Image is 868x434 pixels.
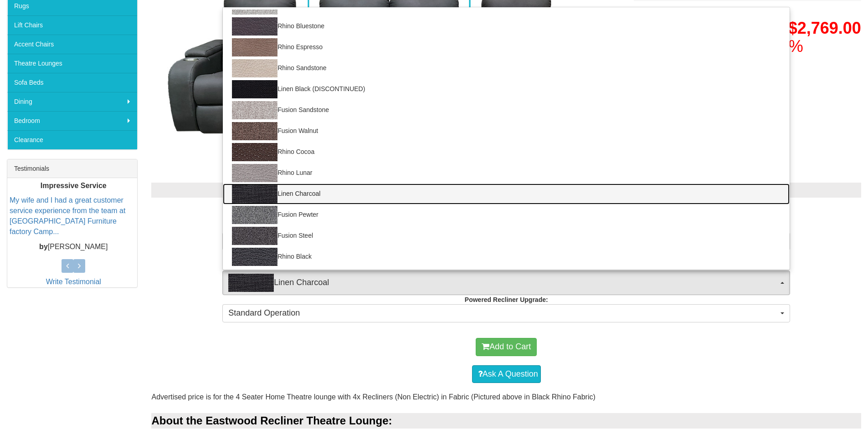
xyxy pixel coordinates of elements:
img: Fusion Sandstone [232,101,277,119]
div: About the Eastwood Recliner Theatre Lounge: [151,413,861,429]
img: Fusion Pewter [232,206,277,224]
span: Standard Operation [228,307,778,319]
a: Fusion Pewter [223,204,790,225]
a: Fusion Sandstone [223,100,790,121]
p: [PERSON_NAME] [10,242,137,252]
img: Rhino Bluestone [232,17,277,36]
a: Lift Chairs [7,15,137,35]
a: Fusion Steel [223,225,790,246]
img: Linen Black (DISCONTINUED) [232,80,277,98]
img: Fusion Walnut [232,122,277,140]
a: Linen Black (DISCONTINUED) [223,79,790,100]
img: Linen Charcoal [228,274,274,292]
img: Rhino Sandstone [232,59,277,77]
a: Rhino Lunar [223,163,790,184]
img: Rhino Lunar [232,164,277,182]
img: Rhino Espresso [232,38,277,56]
img: Linen Charcoal [232,185,277,203]
a: Dining [7,92,137,111]
button: Standard Operation [222,304,790,322]
a: Bedroom [7,111,137,130]
a: Rhino Black [223,246,790,267]
a: Write Testimonial [46,278,101,286]
img: Rhino Cocoa [232,143,277,161]
a: Accent Chairs [7,35,137,54]
a: Rhino Bluestone [223,16,790,37]
b: Impressive Service [41,182,107,189]
button: Add to Cart [476,338,537,356]
b: by [39,243,48,250]
div: Testimonials [7,159,137,178]
img: Fusion Steel [232,227,277,245]
a: Sofa Beds [7,73,137,92]
span: Linen Charcoal [228,274,778,292]
a: Clearance [7,130,137,149]
a: Ask A Question [472,365,541,383]
button: Linen CharcoalLinen Charcoal [222,271,790,295]
strong: Powered Recliner Upgrade: [465,296,548,303]
a: Theatre Lounges [7,54,137,73]
a: Linen Charcoal [223,184,790,204]
img: Rhino Black [232,248,277,266]
a: Rhino Sandstone [223,58,790,79]
h3: Choose from the options below then add to cart [151,207,861,219]
a: Rhino Cocoa [223,142,790,163]
a: Fusion Walnut [223,121,790,142]
span: NOW $2,769.00 [744,19,861,37]
a: Rhino Espresso [223,37,790,58]
a: My wife and I had a great customer service experience from the team at [GEOGRAPHIC_DATA] Furnitur... [10,197,125,236]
